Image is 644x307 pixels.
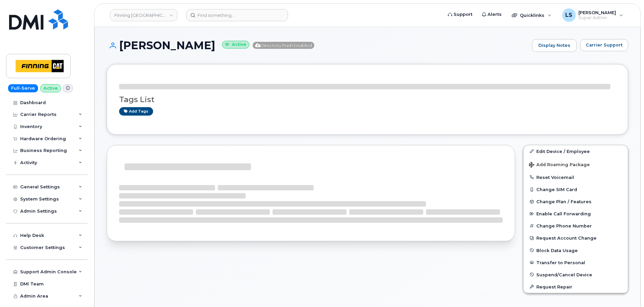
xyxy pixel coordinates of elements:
a: Add tags [119,107,153,116]
span: Suspend/Cancel Device [536,272,592,277]
button: Transfer to Personal [524,256,628,269]
button: Change Phone Number [524,220,628,232]
button: Suspend/Cancel Device [524,269,628,281]
h1: [PERSON_NAME] [107,39,529,51]
button: Carrier Support [580,39,628,51]
a: Display Notes [532,39,577,52]
span: Add Roaming Package [529,162,590,168]
button: Reset Voicemail [524,171,628,183]
span: Carrier Support [586,42,622,48]
h3: Tags List [119,95,616,104]
a: Edit Device / Employee [524,145,628,157]
span: Enable Call Forwarding [536,211,591,216]
button: Enable Call Forwarding [524,208,628,220]
button: Request Repair [524,281,628,293]
button: Request Account Change [524,232,628,244]
small: Active [222,41,249,49]
button: Change SIM Card [524,183,628,195]
button: Change Plan / Features [524,195,628,208]
span: Change Plan / Features [536,199,592,204]
button: Add Roaming Package [524,157,628,171]
button: Block Data Usage [524,244,628,256]
span: Directory Push Enabled [253,42,314,49]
